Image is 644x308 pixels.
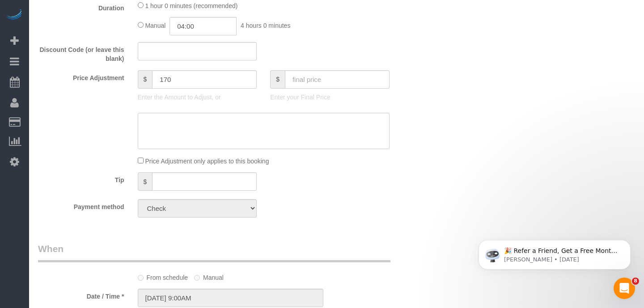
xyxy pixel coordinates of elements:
input: MM/DD/YYYY HH:MM [138,289,323,307]
span: $ [138,172,153,191]
label: Date / Time * [31,289,131,301]
iframe: Intercom live chat [614,278,635,299]
img: Automaid Logo [5,9,23,21]
label: Price Adjustment [31,70,131,82]
span: 4 hours 0 minutes [241,22,290,29]
label: Discount Code (or leave this blank) [31,42,131,63]
input: From schedule [138,275,144,281]
input: Manual [194,275,200,281]
p: Enter your Final Price [270,93,390,102]
span: 1 hour 0 minutes (recommended) [145,2,237,9]
span: Price Adjustment only applies to this booking [145,158,269,165]
input: final price [285,70,390,89]
span: $ [270,70,285,89]
label: From schedule [138,270,188,282]
legend: When [38,242,390,262]
span: $ [138,70,153,89]
label: Manual [194,270,224,282]
span: 8 [632,278,639,285]
label: Tip [31,172,131,184]
label: Duration [31,0,131,13]
iframe: Intercom notifications message [465,221,644,284]
span: Manual [145,22,165,29]
label: Payment method [31,199,131,211]
p: Enter the Amount to Adjust, or [138,93,257,102]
